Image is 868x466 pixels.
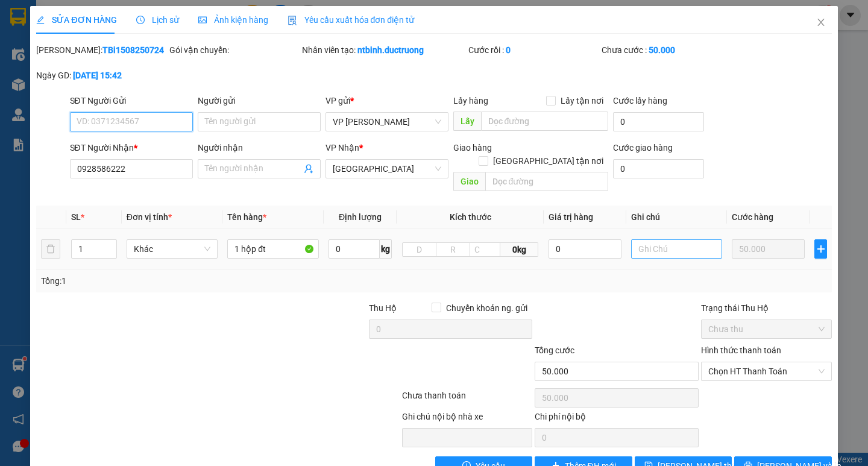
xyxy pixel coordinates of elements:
[37,81,94,92] span: -
[804,6,838,40] button: Close
[453,112,481,131] span: Lấy
[70,94,193,107] div: SĐT Người Gửi
[649,45,675,55] b: 50.000
[71,17,111,27] strong: HOTLINE :
[402,410,533,428] div: Ghi chú nội bộ nhà xe
[485,172,608,191] input: Dọc đường
[134,240,210,258] span: Khác
[488,154,608,168] span: [GEOGRAPHIC_DATA] tận nơi
[71,212,81,222] span: SL
[333,113,441,131] span: VP Trần Bình
[198,141,321,154] div: Người nhận
[732,212,773,222] span: Cước hàng
[441,301,532,315] span: Chuyển khoản ng. gửi
[450,212,491,222] span: Kích thước
[325,143,359,153] span: VP Nhận
[506,45,511,55] b: 0
[227,239,318,259] input: VD: Bàn, Ghế
[402,242,436,257] input: D
[288,16,297,25] img: icon
[357,45,424,55] b: ntbinh.ductruong
[701,345,781,355] label: Hình thức thanh toán
[302,43,466,57] div: Nhân viên tạo:
[288,15,415,25] span: Yêu cầu xuất hóa đơn điện tử
[602,43,732,57] div: Chưa cước :
[535,410,699,428] div: Chi phí nội bộ
[304,164,313,174] span: user-add
[380,239,392,259] span: kg
[198,94,321,107] div: Người gửi
[708,320,825,338] span: Chưa thu
[535,345,574,355] span: Tổng cước
[35,43,148,75] span: VP [PERSON_NAME] -
[70,141,193,154] div: SĐT Người Nhận
[500,242,538,257] span: 0kg
[556,94,608,107] span: Lấy tận nơi
[35,31,38,41] span: -
[35,43,148,75] span: 14 [PERSON_NAME], [PERSON_NAME]
[36,69,167,82] div: Ngày GD:
[9,49,22,58] span: Gửi
[701,301,832,315] div: Trạng thái Thu Hộ
[41,274,336,288] div: Tổng: 1
[333,160,441,178] span: Thụy Bình
[626,206,727,229] th: Ghi chú
[613,96,667,105] label: Cước lấy hàng
[631,239,722,259] input: Ghi Chú
[198,15,268,25] span: Ảnh kiện hàng
[169,43,300,57] div: Gói vận chuyển:
[227,212,266,222] span: Tên hàng
[127,212,172,222] span: Đơn vị tính
[325,94,448,107] div: VP gửi
[815,244,826,254] span: plus
[36,16,45,24] span: edit
[40,81,94,92] span: 0928586222
[708,362,825,380] span: Chọn HT Thanh Toán
[470,242,500,257] input: C
[453,96,488,105] span: Lấy hàng
[36,43,167,57] div: [PERSON_NAME]:
[436,242,470,257] input: R
[401,389,534,410] div: Chưa thanh toán
[732,239,805,259] input: 0
[136,16,145,24] span: clock-circle
[36,15,116,25] span: SỬA ĐƠN HÀNG
[481,112,608,131] input: Dọc đường
[468,43,599,57] div: Cước rồi :
[198,16,207,24] span: picture
[453,172,485,191] span: Giao
[136,15,179,25] span: Lịch sử
[816,17,826,27] span: close
[73,71,122,80] b: [DATE] 15:42
[41,239,60,259] button: delete
[26,7,156,16] strong: CÔNG TY VẬN TẢI ĐỨC TRƯỞNG
[453,143,492,153] span: Giao hàng
[613,159,704,178] input: Cước giao hàng
[339,212,382,222] span: Định lượng
[613,143,673,153] label: Cước giao hàng
[613,112,704,131] input: Cước lấy hàng
[102,45,164,55] b: TBi1508250724
[549,212,593,222] span: Giá trị hàng
[814,239,826,259] button: plus
[369,303,397,313] span: Thu Hộ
